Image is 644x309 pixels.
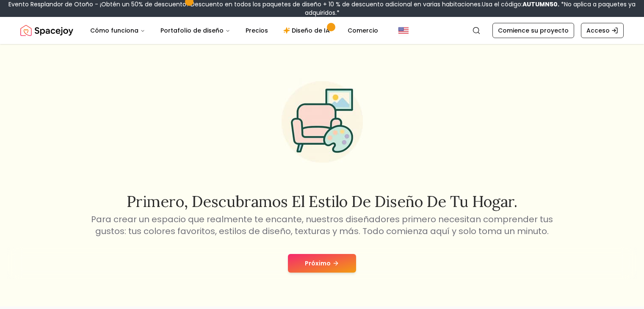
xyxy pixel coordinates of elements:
[341,22,385,39] a: Comercio
[398,25,409,36] img: Estados Unidos
[288,254,356,273] button: Próximo
[268,68,376,176] img: Ilustración del cuestionario de estilo de inicio
[83,22,152,39] button: Cómo funciona
[292,26,330,35] font: Diseño de IA
[498,26,569,35] font: Comience su proyecto
[246,26,268,35] font: Precios
[90,26,138,35] font: Cómo funciona
[20,22,73,39] img: Logotipo de Spacejoy
[154,22,237,39] button: Portafolio de diseño
[276,22,339,39] a: Diseño de IA
[348,26,378,35] font: Comercio
[581,23,624,38] a: Acceso
[20,22,73,39] a: Alegría espacial
[127,192,517,211] font: Primero, descubramos el estilo de diseño de tu hogar.
[160,26,224,35] font: Portafolio de diseño
[83,22,385,39] nav: Principal
[91,213,553,237] font: Para crear un espacio que realmente te encante, nuestros diseñadores primero necesitan comprender...
[239,22,275,39] a: Precios
[492,23,574,38] a: Comience su proyecto
[586,26,610,35] font: Acceso
[305,259,331,268] font: Próximo
[20,17,624,44] nav: Global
